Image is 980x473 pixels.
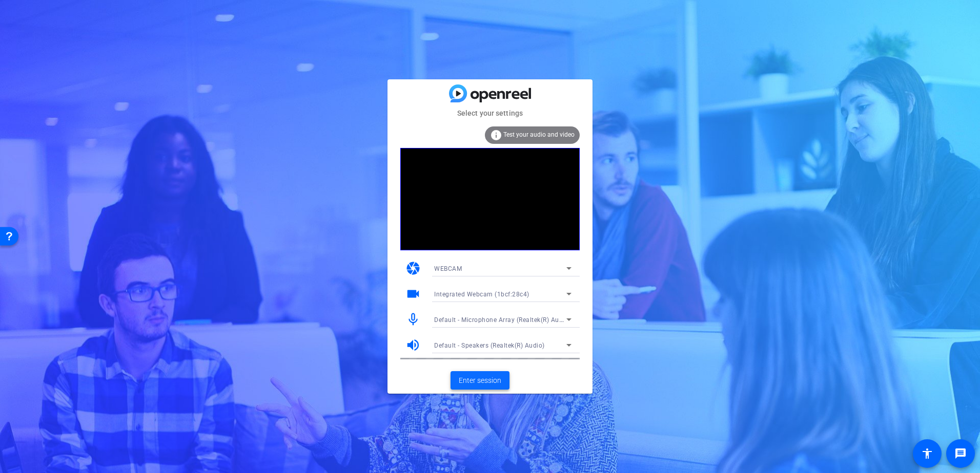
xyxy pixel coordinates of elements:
[503,131,575,138] span: Test your audio and video
[405,337,421,353] mat-icon: volume_up
[405,261,421,276] mat-icon: camera
[434,342,545,349] span: Default - Speakers (Realtek(R) Audio)
[954,447,967,460] mat-icon: message
[405,312,421,327] mat-icon: mic_none
[459,375,501,386] span: Enter session
[387,107,593,119] mat-card-subtitle: Select your settings
[451,371,509,390] button: Enter session
[434,291,529,298] span: Integrated Webcam (1bcf:28c4)
[405,286,421,302] mat-icon: videocam
[449,84,531,102] img: blue-gradient.svg
[921,447,933,460] mat-icon: accessibility
[434,315,571,324] span: Default - Microphone Array (Realtek(R) Audio)
[490,129,502,141] mat-icon: info
[434,265,462,272] span: WEBCAM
